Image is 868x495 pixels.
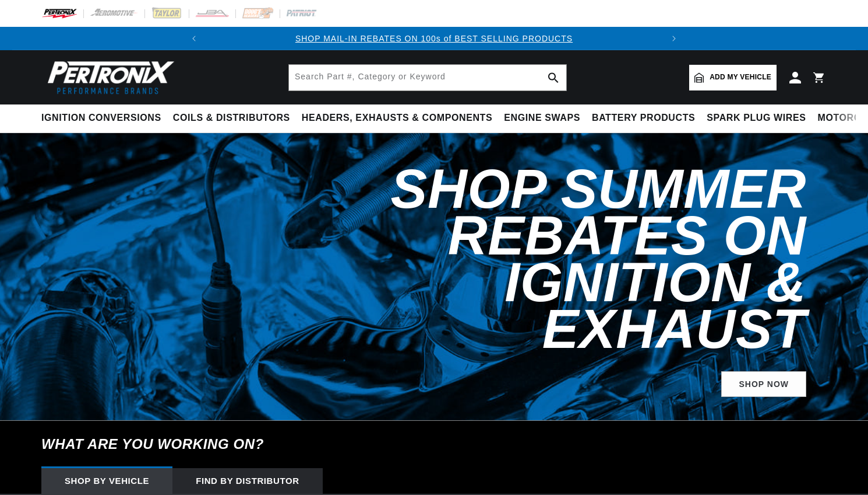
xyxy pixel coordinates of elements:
[182,27,206,50] button: Translation missing: en.sections.announcements.previous_announcement
[173,112,290,124] span: Coils & Distributors
[498,104,586,132] summary: Engine Swaps
[302,112,492,124] span: Headers, Exhausts & Components
[172,468,323,494] div: Find by Distributor
[41,57,175,97] img: Pertronix
[41,104,167,132] summary: Ignition Conversions
[721,371,806,398] a: Shop Now
[167,104,296,132] summary: Coils & Distributors
[701,104,811,132] summary: Spark Plug Wires
[504,112,580,124] span: Engine Swaps
[12,421,856,468] h6: What are you working on?
[689,65,777,90] a: Add my vehicle
[586,104,701,132] summary: Battery Products
[707,112,806,124] span: Spark Plug Wires
[710,72,771,83] span: Add my vehicle
[206,32,663,45] div: 1 of 2
[662,27,686,50] button: Translation missing: en.sections.announcements.next_announcement
[41,112,161,124] span: Ignition Conversions
[12,27,856,50] slideshow-component: Translation missing: en.sections.announcements.announcement_bar
[295,34,573,43] a: SHOP MAIL-IN REBATES ON 100s of BEST SELLING PRODUCTS
[289,65,566,90] input: Search Part #, Category or Keyword
[206,32,663,45] div: Announcement
[308,166,806,353] h2: Shop Summer Rebates on Ignition & Exhaust
[592,112,695,124] span: Battery Products
[41,468,172,494] div: Shop by vehicle
[296,104,498,132] summary: Headers, Exhausts & Components
[541,65,566,90] button: search button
